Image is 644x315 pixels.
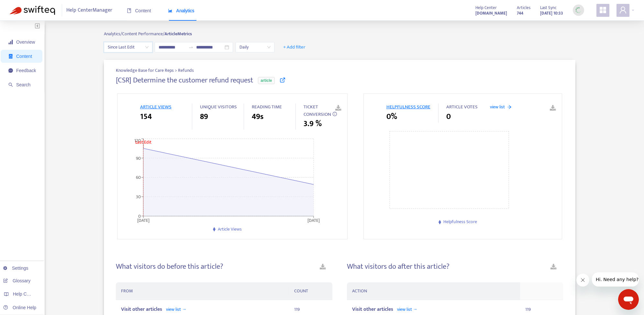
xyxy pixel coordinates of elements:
a: Online Help [3,305,36,310]
span: Helpfulness Score [443,218,477,225]
iframe: Button to launch messaging window [618,289,639,310]
tspan: 120 [134,137,141,144]
span: to [188,45,194,50]
span: Refunds [178,67,194,74]
a: [DOMAIN_NAME] [475,9,507,17]
span: Feedback [16,68,36,73]
a: Glossary [3,278,30,283]
span: Content [127,8,151,13]
span: Visit other articles [352,305,393,314]
span: Last Sync [540,4,557,11]
span: Help Center [475,4,497,11]
span: Knowledge Base for Care Reps [116,67,175,74]
span: Content [16,54,32,59]
span: Overview [16,39,35,45]
span: message [8,68,13,73]
span: article [258,77,274,84]
span: 49s [252,111,263,123]
span: 0% [386,111,397,123]
img: sync_loading.0b5143dde30e3a21642e.gif [574,6,583,14]
img: Swifteq [10,6,55,15]
h4: What visitors do after this article? [347,262,450,271]
span: user [619,6,627,14]
th: COUNT [289,282,332,300]
span: Search [16,82,30,87]
span: Analytics [168,8,194,13]
span: Articles [517,4,530,11]
span: 89 [200,111,208,123]
span: TICKET CONVERSION [304,103,331,118]
span: Article Views [218,225,242,233]
span: > [175,67,178,74]
tspan: Last Edit [135,138,151,146]
span: container [8,54,13,59]
th: ACTION [347,282,520,300]
span: book [127,8,131,13]
span: + Add filter [283,43,305,51]
span: view list [490,103,505,110]
span: signal [8,40,13,44]
span: Daily [239,42,271,52]
iframe: Message from company [592,272,639,287]
span: area-chart [168,8,172,13]
a: Settings [3,266,28,271]
span: HELPFULNESS SCORE [386,103,430,111]
span: 119 [294,306,300,313]
span: ARTICLE VOTES [446,103,478,111]
th: FROM [116,282,289,300]
span: search [8,82,13,87]
span: arrow-right [507,105,512,109]
h4: [CSR] Determine the customer refund request [116,76,253,85]
span: Since Last Edit [108,42,149,52]
iframe: Close message [576,274,589,287]
span: UNIQUE VISITORS [200,103,237,111]
span: appstore [599,6,607,14]
span: 119 [525,306,531,313]
span: Analytics/ Content Performance/ [104,30,164,38]
strong: [DATE] 10:33 [540,10,563,17]
span: Help Center Manager [66,4,112,16]
span: ARTICLE VIEWS [140,103,172,111]
tspan: 0 [138,212,141,220]
span: view list → [166,306,186,313]
span: Help Centers [13,291,39,297]
h4: What visitors do before this article? [116,262,223,271]
span: 3.9 % [304,118,322,130]
tspan: 60 [136,174,141,181]
span: Visit other articles [121,305,162,314]
span: 154 [140,111,152,123]
span: swap-right [188,45,194,50]
button: + Add filter [278,42,310,52]
span: view list → [397,306,417,313]
span: READING TIME [252,103,282,111]
strong: [DOMAIN_NAME] [475,10,507,17]
tspan: 30 [136,193,141,201]
tspan: [DATE] [137,217,150,224]
tspan: [DATE] [307,217,320,224]
span: 0 [446,111,451,123]
strong: Article Metrics [164,30,192,38]
tspan: 90 [136,154,141,162]
strong: 744 [517,10,523,17]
